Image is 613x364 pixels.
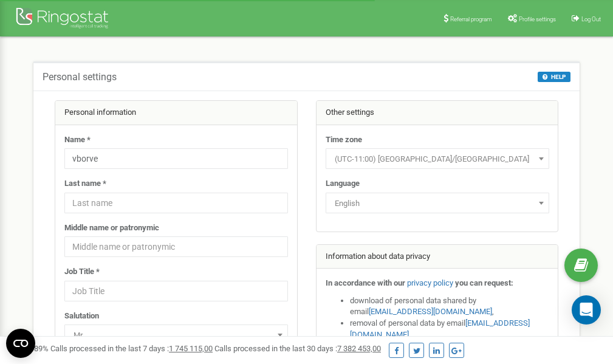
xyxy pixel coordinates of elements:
[69,327,284,344] span: Mr.
[64,178,106,190] label: Last name *
[330,195,545,212] span: English
[326,178,360,190] label: Language
[50,344,213,353] span: Calls processed in the last 7 days :
[326,148,549,169] span: (UTC-11:00) Pacific/Midway
[64,281,288,301] input: Job Title
[64,134,91,146] label: Name *
[337,344,381,353] u: 7 382 453,00
[350,295,549,318] li: download of personal data shared by email ,
[214,344,381,353] span: Calls processed in the last 30 days :
[326,278,405,287] strong: In accordance with our
[64,266,100,278] label: Job Title *
[455,278,513,287] strong: you can request:
[64,325,288,345] span: Mr.
[64,193,288,213] input: Last name
[6,329,35,358] button: Open CMP widget
[64,311,99,322] label: Salutation
[55,101,297,125] div: Personal information
[326,193,549,213] span: English
[43,72,117,83] h5: Personal settings
[369,307,492,316] a: [EMAIL_ADDRESS][DOMAIN_NAME]
[581,16,601,22] span: Log Out
[317,101,558,125] div: Other settings
[64,148,288,169] input: Name
[519,16,556,22] span: Profile settings
[572,295,601,325] div: Open Intercom Messenger
[169,344,213,353] u: 1 745 115,00
[64,222,159,234] label: Middle name or patronymic
[64,236,288,257] input: Middle name or patronymic
[450,16,492,22] span: Referral program
[538,72,570,82] button: HELP
[350,318,549,340] li: removal of personal data by email ,
[326,134,362,146] label: Time zone
[330,151,545,168] span: (UTC-11:00) Pacific/Midway
[407,278,453,287] a: privacy policy
[317,245,558,269] div: Information about data privacy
